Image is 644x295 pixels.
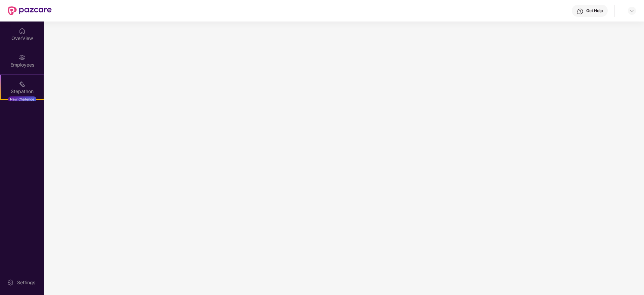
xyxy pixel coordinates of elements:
[1,88,44,95] div: Stepathon
[586,8,603,13] div: Get Help
[19,28,26,34] img: svg+xml;base64,PHN2ZyBpZD0iSG9tZSIgeG1sbnM9Imh0dHA6Ly93d3cudzMub3JnLzIwMDAvc3ZnIiB3aWR0aD0iMjAiIG...
[577,8,584,15] img: svg+xml;base64,PHN2ZyBpZD0iSGVscC0zMngzMiIgeG1sbnM9Imh0dHA6Ly93d3cudzMub3JnLzIwMDAvc3ZnIiB3aWR0aD...
[15,279,37,286] div: Settings
[629,8,635,13] img: svg+xml;base64,PHN2ZyBpZD0iRHJvcGRvd24tMzJ4MzIiIHhtbG5zPSJodHRwOi8vd3d3LnczLm9yZy8yMDAwL3N2ZyIgd2...
[8,96,36,102] div: New Challenge
[7,279,14,286] img: svg+xml;base64,PHN2ZyBpZD0iU2V0dGluZy0yMHgyMCIgeG1sbnM9Imh0dHA6Ly93d3cudzMub3JnLzIwMDAvc3ZnIiB3aW...
[19,81,26,87] img: svg+xml;base64,PHN2ZyB4bWxucz0iaHR0cDovL3d3dy53My5vcmcvMjAwMC9zdmciIHdpZHRoPSIyMSIgaGVpZ2h0PSIyMC...
[8,6,52,15] img: New Pazcare Logo
[19,54,26,61] img: svg+xml;base64,PHN2ZyBpZD0iRW1wbG95ZWVzIiB4bWxucz0iaHR0cDovL3d3dy53My5vcmcvMjAwMC9zdmciIHdpZHRoPS...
